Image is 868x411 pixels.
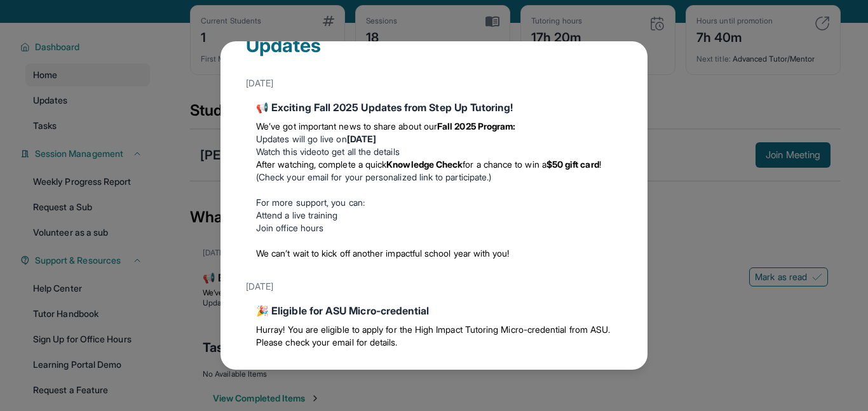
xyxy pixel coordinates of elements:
span: After watching, complete a quick [256,159,386,170]
div: 📢 Exciting Fall 2025 Updates from Step Up Tutoring! [256,100,612,115]
strong: Knowledge Check [386,159,463,170]
strong: Fall 2025 Program: [437,121,515,131]
span: for a chance to win a [463,159,546,170]
div: 🎉 Eligible for ASU Micro-credential [256,303,612,318]
div: Updates [246,34,622,72]
div: [DATE] [246,275,622,298]
li: Updates will go live on [256,133,612,145]
a: Watch this video [256,146,322,157]
li: to get all the details [256,145,612,158]
span: We’ve got important news to share about our [256,121,437,131]
strong: $50 gift card [546,159,599,170]
span: Hurray! You are eligible to apply for the High Impact Tutoring Micro-credential from ASU. Please ... [256,324,610,347]
a: Attend a live training [256,210,338,220]
p: For more support, you can: [256,196,612,209]
span: ! [599,159,601,170]
div: [DATE] [246,72,622,95]
a: Join office hours [256,222,323,233]
strong: [DATE] [347,133,376,144]
span: We can’t wait to kick off another impactful school year with you! [256,248,510,259]
li: (Check your email for your personalized link to participate.) [256,158,612,184]
div: [DATE] [246,364,622,387]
